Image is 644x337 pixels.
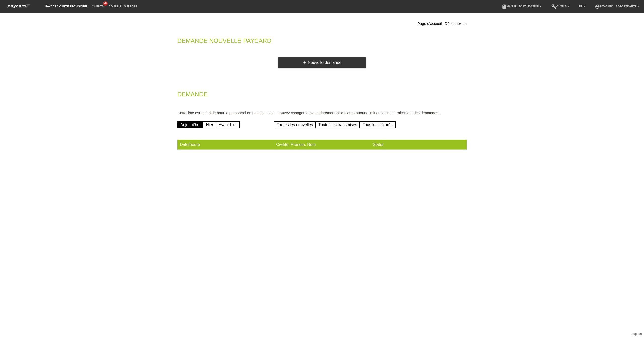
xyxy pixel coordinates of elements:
th: Civilité, Prénom, Nom [274,140,370,150]
span: 28 [103,1,108,6]
a: paycard carte provisoire [43,5,89,8]
a: buildOutils ▾ [549,5,571,8]
a: Courriel Support [106,5,140,8]
a: bookManuel d’utilisation ▾ [499,5,544,8]
a: addNouvelle demande [278,57,366,68]
a: Support [631,332,642,336]
img: paycard Sofortkarte [5,4,33,9]
a: Toutes les nouvelles [274,121,316,128]
a: paycard Sofortkarte [5,6,33,10]
i: book [502,4,507,9]
a: Tous les clôturés [359,121,395,128]
a: Aujourd'hui [177,121,204,128]
i: add [303,60,307,64]
a: Hier [203,121,216,128]
a: account_circlepaycard - Sofortkarte ▾ [592,5,641,8]
p: Cette liste est une aide pour le personnel en magasin, vous pouvez changer le statut librement ce... [177,111,467,115]
a: Déconnexion [445,21,467,26]
th: Date/heure [177,140,274,150]
h2: Demande [177,92,467,99]
a: FR ▾ [576,5,587,8]
i: build [551,4,556,9]
a: Clients [89,5,106,8]
th: Statut [370,140,467,150]
a: Page d’accueil [417,21,442,26]
i: account_circle [595,4,600,9]
a: Toutes les transmises [315,121,360,128]
a: Avant-hier [216,121,240,128]
h2: Demande nouvelle Paycard [177,38,467,46]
